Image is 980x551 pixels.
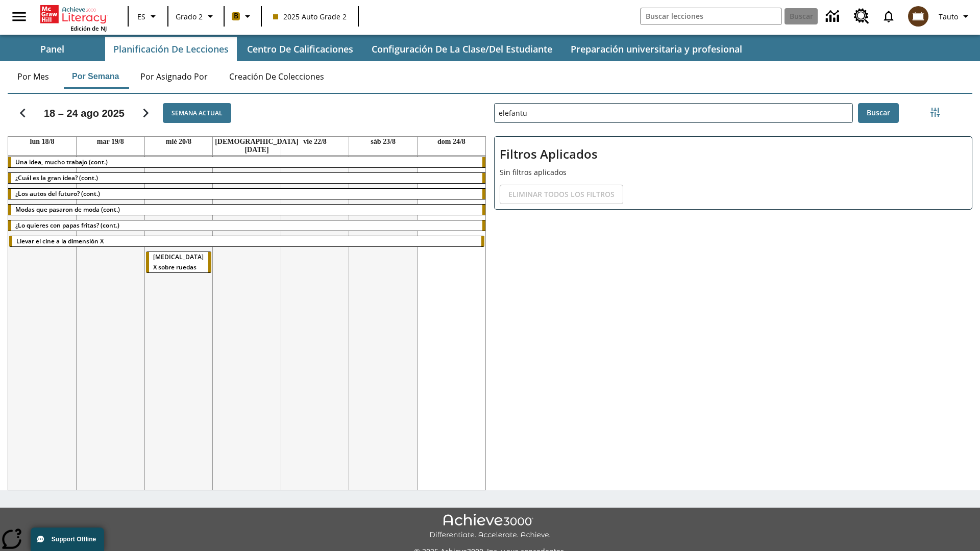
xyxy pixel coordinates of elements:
div: ¿Los autos del futuro? (cont.) [8,189,485,199]
button: Creación de colecciones [221,64,332,89]
button: Buscar [858,103,899,123]
a: Centro de información [820,3,848,31]
div: Portada [40,3,107,32]
button: Support Offline [31,528,104,551]
span: Support Offline [52,536,96,543]
a: 24 de agosto de 2025 [435,137,468,147]
button: Boost El color de la clase es anaranjado claro. Cambiar el color de la clase. [228,7,258,26]
button: Planificación de lecciones [105,37,237,61]
h2: 18 – 24 ago 2025 [44,107,125,119]
div: ¿Lo quieres con papas fritas? (cont.) [8,220,485,231]
button: Menú lateral de filtros [925,102,945,122]
button: Lenguaje: ES, Selecciona un idioma [132,7,164,26]
div: ¿Cuál es la gran idea? (cont.) [8,173,485,183]
span: Tauto [939,11,958,22]
span: ¿Lo quieres con papas fritas? (cont.) [15,221,119,230]
input: Buscar campo [641,8,781,24]
button: Regresar [10,100,36,126]
span: Rayos X sobre ruedas [153,253,204,271]
span: Una idea, mucho trabajo (cont.) [15,158,108,166]
button: Por semana [64,64,127,89]
button: Por mes [8,64,59,89]
button: Por asignado por [132,64,216,89]
div: Modas que pasaron de moda (cont.) [8,205,485,215]
a: Portada [40,4,107,24]
a: Notificaciones [875,3,902,30]
img: Achieve3000 Differentiate Accelerate Achieve [429,514,551,540]
div: Llevar el cine a la dimensión X [9,236,484,246]
a: 20 de agosto de 2025 [164,137,193,147]
span: Edición de NJ [70,24,107,32]
input: Buscar lecciones [495,104,852,122]
span: Grado 2 [176,11,203,22]
div: Rayos X sobre ruedas [146,252,212,272]
button: Semana actual [163,103,231,123]
button: Configuración de la clase/del estudiante [363,37,560,61]
button: Centro de calificaciones [239,37,361,61]
button: Abrir el menú lateral [4,2,34,32]
img: avatar image [908,6,928,27]
a: 23 de agosto de 2025 [369,137,398,147]
button: Perfil/Configuración [935,7,976,26]
a: 18 de agosto de 2025 [28,137,57,147]
button: Preparación universitaria y profesional [562,37,750,61]
button: Grado: Grado 2, Elige un grado [171,7,220,26]
div: Una idea, mucho trabajo (cont.) [8,157,485,167]
a: 22 de agosto de 2025 [301,137,329,147]
span: B [234,10,238,22]
a: 19 de agosto de 2025 [95,137,126,147]
div: Buscar [486,90,972,490]
button: Escoja un nuevo avatar [902,3,935,30]
span: ES [137,11,145,22]
span: Modas que pasaron de moda (cont.) [15,205,120,214]
span: 2025 Auto Grade 2 [273,11,347,22]
a: 21 de agosto de 2025 [213,137,301,155]
span: Llevar el cine a la dimensión X [16,237,104,245]
span: ¿Cuál es la gran idea? (cont.) [15,173,98,182]
div: Filtros Aplicados [494,136,972,210]
p: Sin filtros aplicados [500,167,967,178]
button: Panel [1,37,103,61]
h2: Filtros Aplicados [500,142,967,167]
a: Centro de recursos, Se abrirá en una pestaña nueva. [848,3,875,30]
span: ¿Los autos del futuro? (cont.) [15,189,100,198]
button: Seguir [133,100,159,126]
